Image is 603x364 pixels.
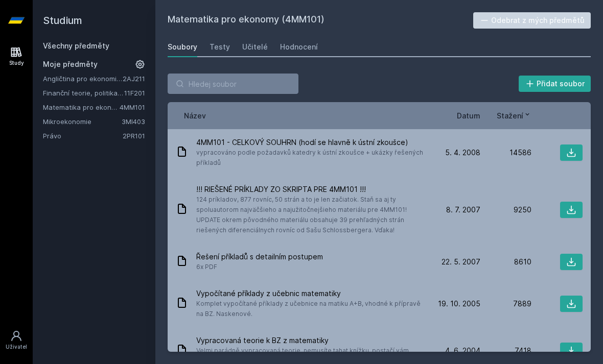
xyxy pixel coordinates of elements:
[123,132,145,140] a: 2PR101
[480,346,531,356] div: 7418
[480,299,531,309] div: 7889
[497,110,531,121] button: Stažení
[168,12,473,29] h2: Matematika pro ekonomy (4MM101)
[43,41,109,50] a: Všechny předměty
[445,346,480,356] span: 4. 6. 2004
[123,75,145,83] a: 2AJ211
[43,88,124,98] a: Finanční teorie, politika a instituce
[120,103,145,111] a: 4MM101
[196,148,425,168] span: vypracováno podle požadavků katedry k ústní zkoušce + ukázky řešených příkladů
[184,110,206,121] button: Název
[210,42,230,52] div: Testy
[473,12,591,29] button: Odebrat z mých předmětů
[446,205,480,215] span: 8. 7. 2007
[457,110,480,121] button: Datum
[2,325,31,356] a: Uživatel
[43,116,122,127] a: Mikroekonomie
[124,89,145,97] a: 11F201
[242,37,268,57] a: Učitelé
[480,148,531,158] div: 14586
[445,148,480,158] span: 5. 4. 2008
[122,117,145,126] a: 3MI403
[280,42,318,52] div: Hodnocení
[480,205,531,215] div: 9250
[196,184,425,195] span: !!! RIEŠENÉ PRÍKLADY ZO SKRIPTA PRE 4MM101 !!!
[196,262,323,272] span: 6x PDF
[9,59,24,67] div: Study
[438,299,480,309] span: 19. 10. 2005
[196,252,323,262] span: Řešení příkladů s detailním postupem
[442,257,480,267] span: 22. 5. 2007
[43,74,123,84] a: Angličtina pro ekonomická studia 1 (B2/C1)
[168,42,197,52] div: Soubory
[196,195,425,235] span: 124 príkladov, 877 rovníc, 50 strán a to je len začiatok. Staň sa aj ty spoluautorom najväčšieho ...
[168,37,197,57] a: Soubory
[196,335,425,346] span: Vypracovaná teorie k BZ z matematiky
[168,74,298,94] input: Hledej soubor
[480,257,531,267] div: 8610
[280,37,318,57] a: Hodnocení
[196,299,425,319] span: Komplet vypočítané příklady z učebnice na matiku A+B, vhodné k přípravě na BZ. Naskenové.
[497,110,523,121] span: Stažení
[43,131,123,141] a: Právo
[43,59,98,69] span: Moje předměty
[2,41,31,72] a: Study
[196,288,425,299] span: Vypočítané příklady z učebnic matematiky
[242,42,268,52] div: Učitelé
[43,102,120,112] a: Matematika pro ekonomy
[519,76,591,92] button: Přidat soubor
[6,343,27,351] div: Uživatel
[210,37,230,57] a: Testy
[196,137,425,148] span: 4MM101 - CELKOVÝ SOUHRN (hodí se hlavně k ústní zkoušce)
